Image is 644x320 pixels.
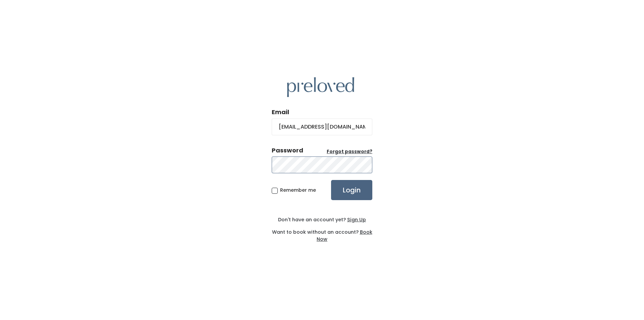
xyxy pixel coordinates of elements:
[272,108,289,117] label: Email
[327,148,372,155] u: Forgot password?
[280,187,316,193] span: Remember me
[272,146,303,155] div: Password
[272,223,372,243] div: Want to book without an account?
[287,77,354,97] img: preloved logo
[347,216,366,223] u: Sign Up
[317,229,372,242] a: Book Now
[272,216,372,223] div: Don't have an account yet?
[327,148,372,155] a: Forgot password?
[331,180,372,200] input: Login
[346,216,366,223] a: Sign Up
